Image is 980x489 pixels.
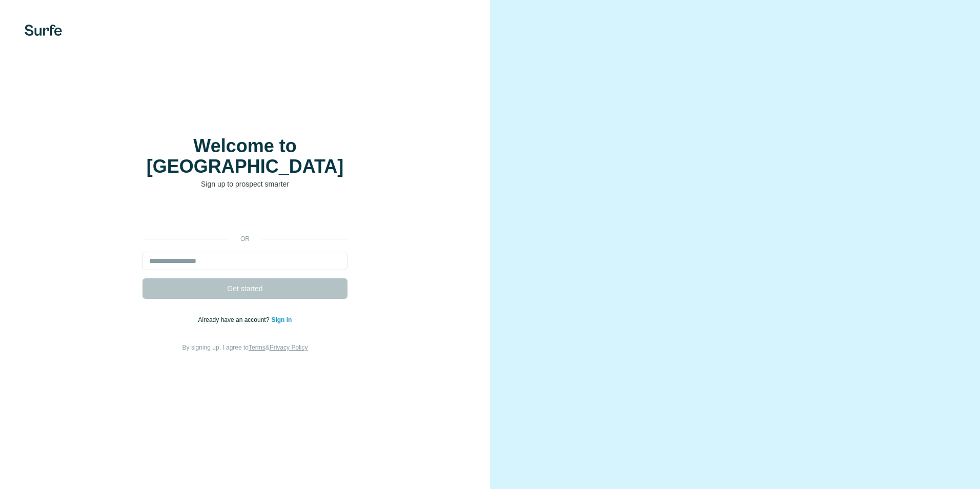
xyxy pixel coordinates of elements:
p: or [229,234,261,243]
p: Sign up to prospect smarter [142,179,348,189]
iframe: Sign in with Google Button [137,205,353,227]
a: Sign in [271,316,292,323]
a: Terms [249,344,266,351]
h1: Welcome to [GEOGRAPHIC_DATA] [142,136,348,177]
span: By signing up, I agree to & [182,344,308,351]
img: Surfe's logo [25,25,62,36]
span: Already have an account? [198,316,272,323]
a: Privacy Policy [270,344,308,351]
